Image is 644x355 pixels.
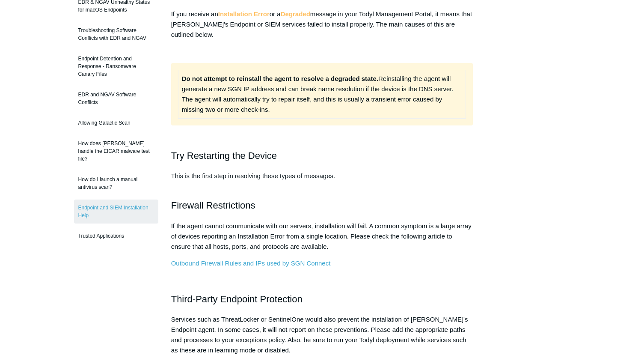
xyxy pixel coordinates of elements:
[74,22,158,46] a: Troubleshooting Software Conflicts with EDR and NGAV
[171,198,473,213] h2: Firewall Restrictions
[74,171,158,195] a: How do I launch a manual antivirus scan?
[74,200,158,224] a: Endpoint and SIEM Installation Help
[74,115,158,131] a: Allowing Galactic Scan
[182,75,378,82] strong: Do not attempt to reinstall the agent to resolve a degraded state.
[171,171,473,191] p: This is the first step in resolving these types of messages.
[171,148,473,163] h2: Try Restarting the Device
[74,228,158,244] a: Trusted Applications
[178,70,466,118] td: Reinstalling the agent will generate a new SGN IP address and can break name resolution if the de...
[171,9,473,40] p: If you receive an or a message in your Todyl Management Portal, it means that [PERSON_NAME]'s End...
[171,221,473,252] p: If the agent cannot communicate with our servers, installation will fail. A common symptom is a l...
[218,10,270,18] strong: Installation Error
[74,51,158,82] a: Endpoint Detention and Response - Ransomware Canary Files
[171,260,331,267] a: Outbound Firewall Rules and IPs used by SGN Connect
[281,10,310,18] strong: Degraded
[74,87,158,110] a: EDR and NGAV Software Conflicts
[171,292,473,307] h2: Third-Party Endpoint Protection
[74,135,158,167] a: How does [PERSON_NAME] handle the EICAR malware test file?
